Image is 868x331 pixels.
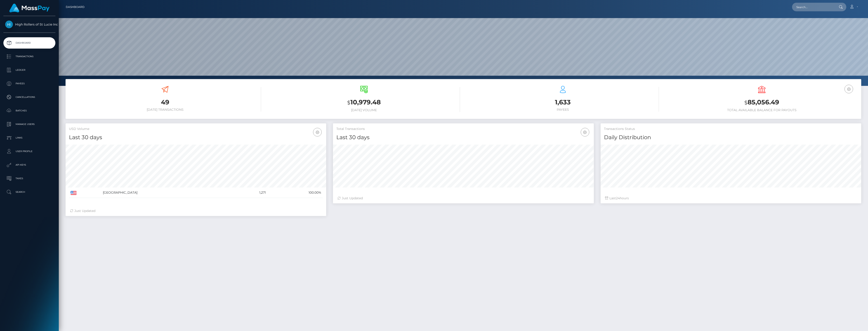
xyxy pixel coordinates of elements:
p: User Profile [5,148,54,155]
a: Ledger [3,64,55,76]
small: $ [744,99,748,106]
h6: Total Available Balance for Payouts [666,108,858,112]
td: [GEOGRAPHIC_DATA] [101,188,233,198]
p: Taxes [5,175,54,182]
p: Dashboard [5,40,54,46]
a: User Profile [3,146,55,157]
h5: Total Transactions [336,127,590,131]
span: 24 [616,196,620,200]
h6: [DATE] Volume [268,108,460,112]
h4: Daily Distribution [604,134,858,141]
a: Batches [3,105,55,116]
h6: Payees [467,108,659,112]
a: Dashboard [3,37,55,49]
p: Payees [5,80,54,87]
a: Cancellations [3,92,55,103]
input: Search... [792,3,835,11]
p: Cancellations [5,94,54,101]
td: 100.00% [267,188,323,198]
a: Links [3,132,55,143]
h5: Transactions Status [604,127,858,131]
h5: USD Volume [69,127,323,131]
a: Manage Users [3,119,55,130]
img: MassPay Logo [9,4,50,12]
h4: Last 30 days [69,134,323,141]
a: API Keys [3,159,55,171]
p: Manage Users [5,121,54,128]
p: Search [5,189,54,195]
a: Search [3,186,55,198]
a: Taxes [3,173,55,184]
p: Transactions [5,53,54,60]
h3: 1,633 [467,98,659,107]
h6: [DATE] Transactions [69,108,261,112]
span: High Rollers of St Lucie Inc [3,22,55,26]
a: Dashboard [66,2,85,12]
a: Payees [3,78,55,89]
a: Transactions [3,51,55,62]
p: Ledger [5,67,54,73]
h3: 10,979.48 [268,98,460,107]
p: Batches [5,107,54,114]
h4: Last 30 days [336,134,590,141]
div: Just Updated [337,196,589,201]
p: Links [5,134,54,141]
h3: 85,056.49 [666,98,858,107]
img: High Rollers of St Lucie Inc [5,21,13,28]
td: 1,271 [234,188,267,198]
img: US.png [71,191,77,195]
h3: 49 [69,98,261,107]
small: $ [347,99,350,106]
p: API Keys [5,162,54,168]
div: Last hours [605,196,857,201]
div: Just Updated [70,209,322,213]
